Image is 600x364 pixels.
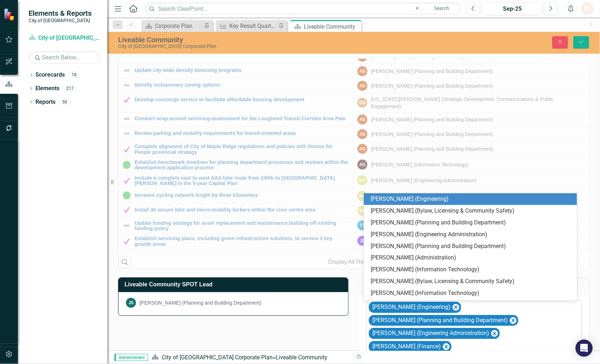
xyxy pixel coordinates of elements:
div: 217 [63,86,77,92]
h3: Liveable Community SPOT Lead [125,281,345,288]
input: Search ClearPoint... [145,3,462,15]
div: Sep-25 [485,5,540,13]
div: Liveable Community [304,22,360,31]
div: [PERSON_NAME] (Planning and Building Department) [140,299,262,306]
div: Remove Steven Faltas (Engineering) [453,304,459,311]
a: Corporate Plan [143,21,202,30]
div: City of [GEOGRAPHIC_DATA] Corporate Plan [118,44,380,49]
button: Search [424,4,460,14]
div: Remove Amanda Grochowich (Planning and Building Department) [510,317,517,324]
div: Open Intercom Messenger [576,340,593,357]
input: Search Below... [29,51,100,64]
div: [PERSON_NAME] (Bylaw, Licensing & Community Safety) [371,277,573,286]
div: 18 [68,72,80,78]
div: [PERSON_NAME] (Engineering Administration) [371,230,573,239]
button: Sep-25 [482,2,542,15]
a: Reports [35,98,55,106]
div: [PERSON_NAME] (Administration) [371,254,573,262]
div: [PERSON_NAME] (Information Technology) [371,266,573,274]
span: Search [434,5,450,11]
div: [PERSON_NAME] (Finance) [371,341,442,352]
small: City of [GEOGRAPHIC_DATA] [29,18,92,23]
div: [PERSON_NAME] (Planning and Building Department) [371,242,573,251]
div: [PERSON_NAME] (Engineering) [371,302,452,312]
button: PS [581,2,594,15]
div: [PERSON_NAME] (Information Technology) [371,289,573,297]
a: Key Result Quarterly Status [218,21,277,30]
div: [PERSON_NAME] (Bylaw, Licensing & Community Safety) [371,207,573,215]
a: City of [GEOGRAPHIC_DATA] Corporate Plan [162,354,273,361]
a: Scorecards [35,71,65,79]
div: Key Result Quarterly Status [229,21,277,30]
span: Administrator [114,354,148,361]
div: JS [126,298,136,308]
img: ClearPoint Strategy [4,8,16,21]
div: Remove Mark Halpin (Engineering Administration) [491,330,498,337]
div: [PERSON_NAME] (Planning and Building Department) [371,315,509,326]
div: Liveable Community [275,354,327,361]
div: Remove Trevor Thompson (Finance) [443,343,450,350]
div: 50 [59,99,70,105]
div: Liveable Community [118,36,380,44]
div: Corporate Plan [155,21,202,30]
a: City of [GEOGRAPHIC_DATA] Corporate Plan [29,34,100,42]
div: [PERSON_NAME] (Planning and Building Department) [371,219,573,227]
span: Elements & Reports [29,9,92,18]
a: Elements [35,84,59,93]
div: [PERSON_NAME] (Engineering Administration) [371,328,491,339]
div: » [152,354,348,362]
div: [PERSON_NAME] (Engineering) [371,195,573,203]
